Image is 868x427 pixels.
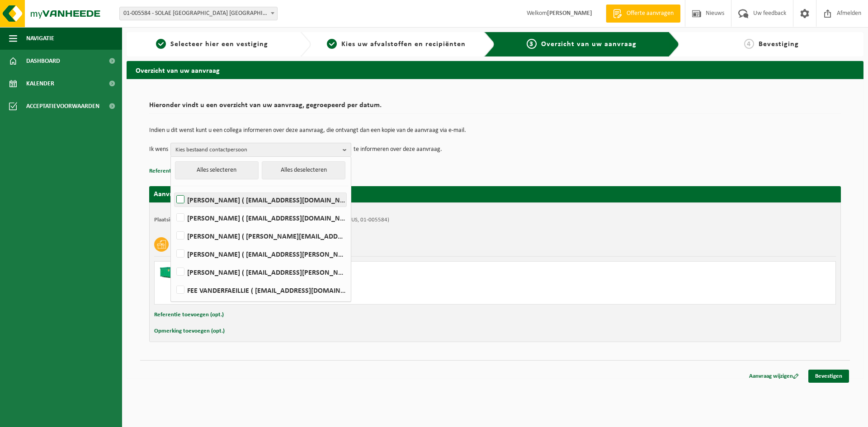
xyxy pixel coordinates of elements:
span: 01-005584 - SOLAE BELGIUM NV - IEPER [119,7,278,20]
button: Kies bestaand contactpersoon [170,143,351,156]
button: Referentie toevoegen (opt.) [154,309,224,321]
span: 2 [327,39,337,49]
span: Navigatie [26,27,54,50]
label: [PERSON_NAME] ( [EMAIL_ADDRESS][PERSON_NAME][DOMAIN_NAME] ) [175,265,346,279]
span: Acceptatievoorwaarden [26,95,99,117]
span: Bevestiging [759,41,799,48]
a: Bevestigen [808,370,849,383]
a: Aanvraag wijzigen [742,370,806,383]
p: Ik wens [149,143,168,156]
button: Referentie toevoegen (opt.) [149,165,219,177]
span: Kalender [26,72,54,95]
label: FEE VANDERFAEILLIE ( [EMAIL_ADDRESS][DOMAIN_NAME] ) [175,283,346,297]
div: Ophalen en terugplaatsen zelfde container [195,281,531,288]
label: [PERSON_NAME] ( [EMAIL_ADDRESS][DOMAIN_NAME] ) [175,211,346,225]
p: te informeren over deze aanvraag. [354,143,442,156]
img: HK-XR-30-GN-00.png [159,266,186,280]
a: 2Kies uw afvalstoffen en recipiënten [316,39,477,50]
span: 01-005584 - SOLAE BELGIUM NV - IEPER [120,7,277,20]
div: Aantal: 1 [195,292,531,300]
strong: Aanvraag voor [DATE] [154,191,222,198]
span: 3 [527,39,537,49]
h2: Overzicht van uw aanvraag [127,61,863,79]
span: Offerte aanvragen [624,9,676,18]
span: 4 [744,39,754,49]
button: Opmerking toevoegen (opt.) [154,325,225,337]
p: Indien u dit wenst kunt u een collega informeren over deze aanvraag, die ontvangt dan een kopie v... [149,127,841,134]
label: [PERSON_NAME] ( [EMAIL_ADDRESS][DOMAIN_NAME] ) [175,193,346,206]
a: Offerte aanvragen [606,5,680,23]
span: Dashboard [26,50,60,72]
span: Overzicht van uw aanvraag [541,41,637,48]
span: 1 [156,39,166,49]
button: Alles selecteren [175,161,259,179]
strong: Plaatsingsadres: [154,217,193,223]
button: Alles deselecteren [262,161,345,179]
label: [PERSON_NAME] ( [PERSON_NAME][EMAIL_ADDRESS][DOMAIN_NAME] ) [175,229,346,243]
h2: Hieronder vindt u een overzicht van uw aanvraag, gegroepeerd per datum. [149,102,841,114]
span: Kies bestaand contactpersoon [175,143,339,157]
span: Kies uw afvalstoffen en recipiënten [341,41,466,48]
strong: [PERSON_NAME] [547,10,592,17]
a: 1Selecteer hier een vestiging [131,39,293,50]
label: [PERSON_NAME] ( [EMAIL_ADDRESS][PERSON_NAME][DOMAIN_NAME] ) [175,247,346,261]
span: Selecteer hier een vestiging [170,41,268,48]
